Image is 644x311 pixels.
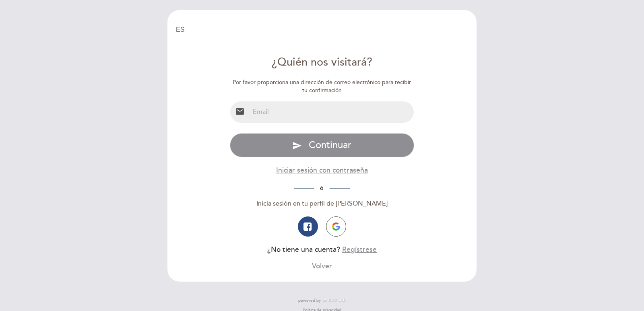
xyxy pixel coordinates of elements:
span: Continuar [309,139,351,151]
button: Volver [312,261,332,271]
img: icon-google.png [332,222,340,231]
div: ¿Quién nos visitará? [230,55,415,70]
span: ¿No tiene una cuenta? [267,245,340,254]
i: send [292,141,302,150]
input: Email [250,101,414,123]
span: powered by [298,298,321,303]
button: Iniciar sesión con contraseña [276,165,368,175]
div: Inicia sesión en tu perfil de [PERSON_NAME] [230,199,415,208]
a: powered by [298,298,346,303]
div: Por favor proporciona una dirección de correo electrónico para recibir tu confirmación [230,78,415,95]
span: ó [314,185,330,192]
button: Regístrese [342,245,377,255]
img: MEITRE [323,299,346,303]
i: email [235,107,245,116]
button: send Continuar [230,133,415,157]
